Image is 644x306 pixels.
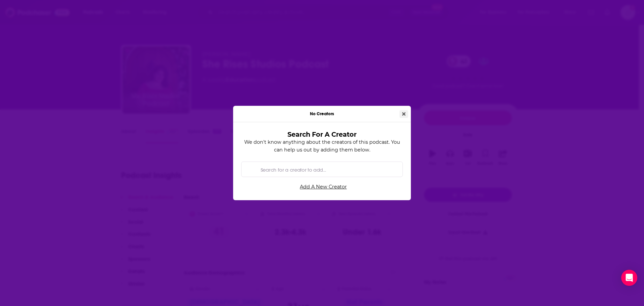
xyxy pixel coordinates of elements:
div: No Creators [233,106,411,122]
button: Close [399,110,408,118]
a: Add A New Creator [244,181,403,192]
h3: Search For A Creator [252,130,392,138]
p: We don't know anything about the creators of this podcast. You can help us out by adding them below. [241,138,403,154]
div: Search by entity type [241,162,403,177]
div: Open Intercom Messenger [621,270,637,286]
input: Search for a creator to add... [258,162,397,177]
